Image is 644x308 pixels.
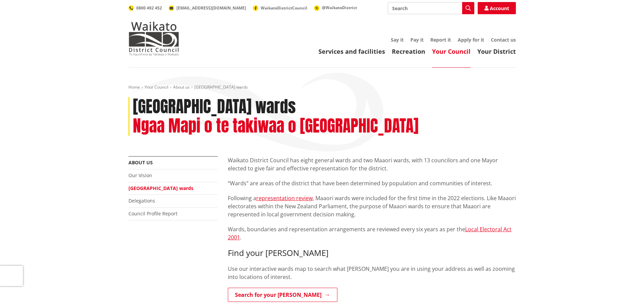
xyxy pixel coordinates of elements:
a: About us [128,159,153,166]
a: @WaikatoDistrict [314,5,357,10]
a: Your Council [145,84,168,90]
a: Contact us [491,37,516,43]
nav: breadcrumb [128,85,516,90]
span: WaikatoDistrictCouncil [261,5,307,11]
a: Your Council [432,47,471,55]
img: Waikato District Council - Te Kaunihera aa Takiwaa o Waikato [128,22,179,55]
a: Your District [477,47,516,55]
a: About us [173,84,190,90]
a: representation review [256,194,313,202]
a: Our Vision [128,172,152,179]
h3: Find your [PERSON_NAME] [228,248,516,258]
p: “Wards” are areas of the district that have been determined by population and communities of inte... [228,179,516,187]
p: Use our interactive wards map to search what [PERSON_NAME] you are in using your address as well ... [228,265,516,281]
a: Say it [391,37,404,43]
a: Services and facilities [318,47,385,55]
span: @WaikatoDistrict [322,5,357,10]
a: Pay it [410,37,424,43]
a: Local Electoral Act 2001 [228,226,511,241]
a: Apply for it [458,37,484,43]
a: [GEOGRAPHIC_DATA] wards [128,185,193,191]
p: Waikato District Council has eight general wards and two Maaori wards, with 13 councilors and one... [228,156,516,172]
h2: Ngaa Mapi o te takiwaa o [GEOGRAPHIC_DATA] [133,116,419,136]
h1: [GEOGRAPHIC_DATA] wards [133,97,296,117]
a: Delegations [128,197,155,204]
a: [EMAIL_ADDRESS][DOMAIN_NAME] [169,5,246,11]
a: Council Profile Report [128,210,177,217]
p: Wards, boundaries and representation arrangements are reviewed every six years as per the . [228,225,516,241]
a: Account [478,2,516,14]
span: [EMAIL_ADDRESS][DOMAIN_NAME] [176,5,246,11]
a: Report it [430,37,451,43]
a: Recreation [392,47,425,55]
p: Following a , Maaori wards were included for the first time in the 2022 elections. Like Maaori el... [228,194,516,218]
a: 0800 492 452 [128,5,162,11]
a: Search for your [PERSON_NAME] [228,288,337,302]
span: 0800 492 452 [136,5,162,11]
a: WaikatoDistrictCouncil [253,5,307,11]
a: Home [128,84,140,90]
span: [GEOGRAPHIC_DATA] wards [194,84,248,90]
input: Search input [388,2,474,14]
